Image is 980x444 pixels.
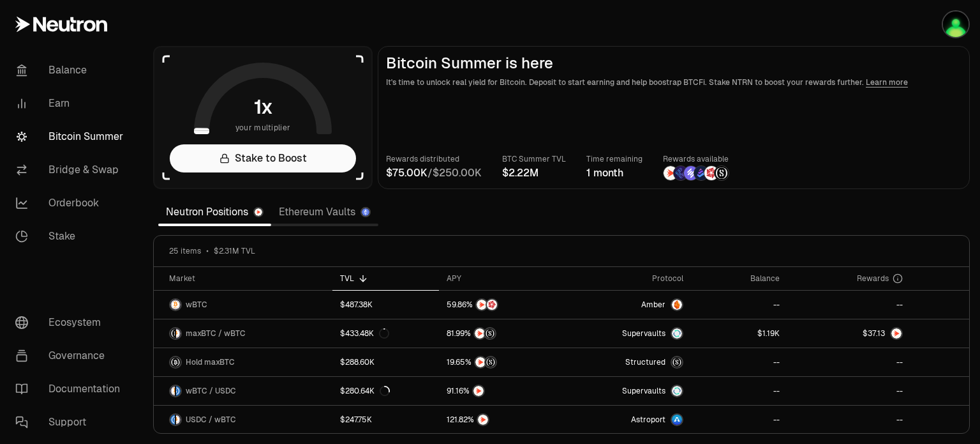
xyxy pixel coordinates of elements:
[5,187,138,220] a: Orderbook
[332,319,439,348] a: $433.48K
[439,319,565,348] a: NTRNStructured Points
[362,208,369,216] img: Ethereum Logo
[214,246,255,256] span: $2.31M TVL
[332,377,439,405] a: $280.64K
[439,406,565,434] a: NTRN
[5,406,138,439] a: Support
[586,153,642,165] p: Time remaining
[857,273,889,284] span: Rewards
[672,386,682,396] img: Supervaults
[170,415,175,425] img: USDC Logo
[943,11,969,37] img: Ledger Cosmos 1
[154,348,332,376] a: maxBTC LogoHold maxBTC
[340,415,372,425] div: $247.75K
[674,166,688,180] img: EtherFi Points
[473,386,484,396] img: NTRN
[169,246,201,256] span: 25 items
[439,377,565,405] a: NTRN
[672,357,682,367] img: maxBTC
[340,357,375,367] div: $288.60K
[486,357,496,367] img: Structured Points
[5,87,138,120] a: Earn
[787,377,910,405] a: --
[386,76,961,89] p: It's time to unlock real yield for Bitcoin. Deposit to start earning and help boostrap BTCFi. Sta...
[704,166,718,180] img: Mars Fragments
[170,357,181,367] img: maxBTC Logo
[154,291,332,319] a: wBTC LogowBTC
[625,357,665,367] span: Structured
[631,415,665,425] span: Astroport
[154,406,332,434] a: USDC LogowBTC LogoUSDC / wBTC
[386,54,961,72] h2: Bitcoin Summer is here
[154,377,332,405] a: wBTC LogoUSDC LogowBTC / USDC
[340,386,390,396] div: $280.64K
[186,357,235,367] span: Hold maxBTC
[447,356,558,369] button: NTRNStructured Points
[340,328,389,339] div: $433.48K
[169,273,325,284] div: Market
[672,328,682,339] img: Supervaults
[332,406,439,434] a: $247.75K
[5,306,138,339] a: Ecosystem
[787,319,910,348] a: NTRN Logo
[663,153,729,165] p: Rewards available
[787,406,910,434] a: --
[447,298,558,311] button: NTRNMars Fragments
[622,328,665,339] span: Supervaults
[574,273,684,284] div: Protocol
[447,273,558,284] div: APY
[684,166,698,180] img: Solv Points
[340,273,431,284] div: TVL
[255,208,262,216] img: Neutron Logo
[487,300,497,310] img: Mars Fragments
[566,319,692,348] a: SupervaultsSupervaults
[154,319,332,348] a: maxBTC LogowBTC LogomaxBTC / wBTC
[891,328,902,339] img: NTRN Logo
[502,153,566,165] p: BTC Summer TVL
[664,166,678,180] img: NTRN
[485,328,495,339] img: Structured Points
[170,300,181,310] img: wBTC Logo
[170,386,175,396] img: wBTC Logo
[691,291,787,319] a: --
[866,77,908,88] a: Learn more
[235,121,291,134] span: your multiplier
[566,291,692,319] a: AmberAmber
[386,165,482,181] div: /
[439,291,565,319] a: NTRNMars Fragments
[5,339,138,372] a: Governance
[447,327,558,340] button: NTRNStructured Points
[566,348,692,376] a: StructuredmaxBTC
[271,199,378,225] a: Ethereum Vaults
[186,386,236,396] span: wBTC / USDC
[641,300,665,310] span: Amber
[340,300,373,310] div: $487.38K
[170,328,175,339] img: maxBTC Logo
[691,377,787,405] a: --
[475,357,486,367] img: NTRN
[5,220,138,253] a: Stake
[5,54,138,87] a: Balance
[694,166,708,180] img: Bedrock Diamonds
[672,300,682,310] img: Amber
[332,291,439,319] a: $487.38K
[691,348,787,376] a: --
[787,348,910,376] a: --
[477,300,487,310] img: NTRN
[158,199,271,225] a: Neutron Positions
[566,377,692,405] a: SupervaultsSupervaults
[586,165,642,181] div: 1 month
[5,153,138,187] a: Bridge & Swap
[475,328,485,339] img: NTRN
[691,406,787,434] a: --
[186,328,246,339] span: maxBTC / wBTC
[715,166,729,180] img: Structured Points
[176,386,181,396] img: USDC Logo
[478,415,488,425] img: NTRN
[447,413,558,426] button: NTRN
[186,300,207,310] span: wBTC
[332,348,439,376] a: $288.60K
[170,144,356,172] a: Stake to Boost
[176,328,181,339] img: wBTC Logo
[566,406,692,434] a: Astroport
